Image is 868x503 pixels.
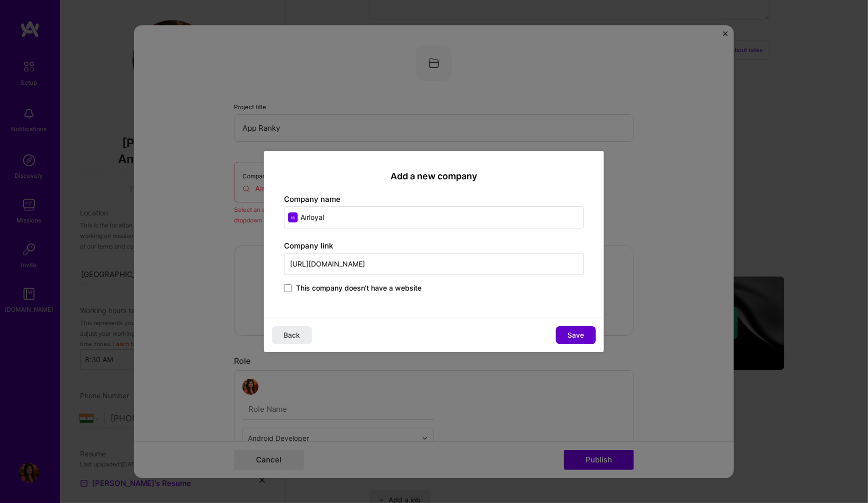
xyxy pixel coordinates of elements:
[284,206,584,228] input: Enter name
[272,326,312,344] button: Back
[568,330,584,340] span: Save
[284,241,333,250] label: Company link
[296,283,421,293] span: This company doesn't have a website
[284,253,584,275] input: Enter link
[284,330,300,340] span: Back
[284,171,584,182] h2: Add a new company
[284,194,340,204] label: Company name
[556,326,596,344] button: Save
